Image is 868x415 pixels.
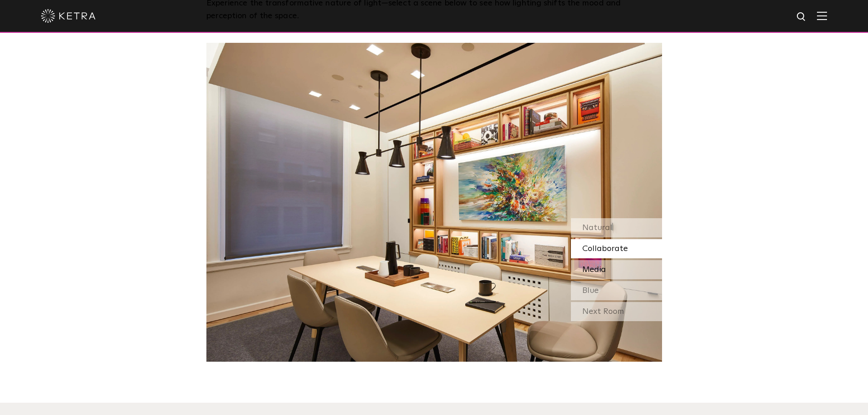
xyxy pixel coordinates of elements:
[817,11,827,20] img: Hamburger%20Nav.svg
[582,245,628,253] span: Collaborate
[41,9,96,23] img: ketra-logo-2019-white
[206,43,662,362] img: SS-Desktop-CEC-05
[582,266,606,274] span: Media
[582,224,612,232] span: Natural
[796,11,807,23] img: search icon
[582,287,599,295] span: Blue
[571,302,662,321] div: Next Room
